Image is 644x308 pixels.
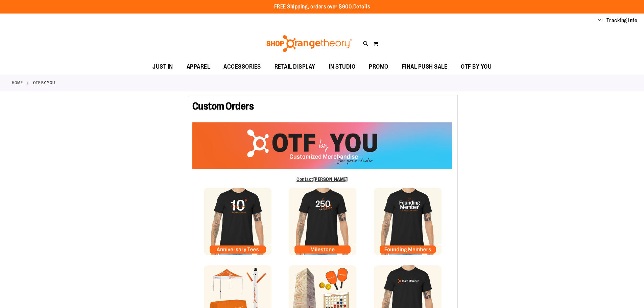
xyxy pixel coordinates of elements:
[296,176,348,182] a: Contact[PERSON_NAME]
[275,59,315,74] span: RETAIL DISPLAY
[33,80,55,86] strong: OTF By You
[265,35,353,52] img: Shop Orangetheory
[192,122,452,169] img: OTF Custom Orders
[329,59,356,74] span: IN STUDIO
[395,59,454,75] a: FINAL PUSH SALE
[268,59,322,75] a: RETAIL DISPLAY
[402,59,448,74] span: FINAL PUSH SALE
[598,17,601,24] button: Account menu
[274,3,370,11] p: FREE Shipping, orders over $600.
[187,59,210,74] span: APPAREL
[180,59,217,75] a: APPAREL
[204,188,271,255] img: Anniversary Tile
[353,4,370,10] a: Details
[289,188,356,255] img: Milestone Tile
[192,100,452,116] h1: Custom Orders
[223,59,261,74] span: ACCESSORIES
[146,59,180,75] a: JUST IN
[362,59,395,75] a: PROMO
[454,59,498,75] a: OTF BY YOU
[369,59,388,74] span: PROMO
[217,59,268,75] a: ACCESSORIES
[374,188,442,255] img: Founding Member Tile
[313,176,348,182] b: [PERSON_NAME]
[322,59,362,75] a: IN STUDIO
[461,59,492,74] span: OTF BY YOU
[152,59,173,74] span: JUST IN
[606,17,638,24] a: Tracking Info
[12,80,23,86] a: Home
